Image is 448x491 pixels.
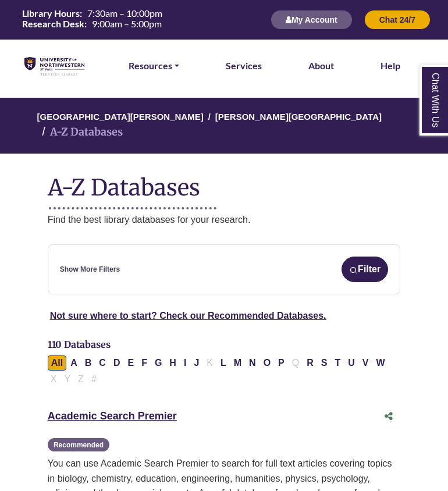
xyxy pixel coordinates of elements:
[246,355,259,371] button: Filter Results N
[226,58,262,73] a: Services
[271,15,353,24] a: My Account
[81,355,95,371] button: Filter Results B
[67,355,81,371] button: Filter Results A
[359,355,372,371] button: Filter Results V
[318,355,331,371] button: Filter Results S
[24,57,84,76] img: library_home
[377,405,400,428] button: Share this database
[230,355,245,371] button: Filter Results M
[48,358,390,383] div: Alpha-list to filter by first letter of database name
[190,355,202,371] button: Filter Results J
[271,10,353,30] button: My Account
[215,110,382,122] a: [PERSON_NAME][GEOGRAPHIC_DATA]
[308,58,334,73] a: About
[48,98,401,154] nav: breadcrumb
[17,8,83,19] th: Library Hours:
[260,355,274,371] button: Filter Results O
[48,339,111,350] span: 110 Databases
[166,355,180,371] button: Filter Results H
[48,410,177,422] a: Academic Search Premier
[110,355,124,371] button: Filter Results D
[217,355,230,371] button: Filter Results L
[95,355,109,371] button: Filter Results C
[17,8,167,31] a: Hours Today
[180,355,190,371] button: Filter Results I
[37,124,123,141] li: A-Z Databases
[138,355,151,371] button: Filter Results F
[87,9,162,18] span: 7:30am – 10:00pm
[37,110,204,122] a: [GEOGRAPHIC_DATA][PERSON_NAME]
[364,15,431,24] a: Chat 24/7
[381,58,400,73] a: Help
[17,8,167,29] table: Hours Today
[48,165,401,201] h1: A-Z Databases
[124,355,137,371] button: Filter Results E
[48,355,66,371] button: All
[92,19,162,29] span: 9:00am – 5:00pm
[48,438,109,451] span: Recommended
[372,355,388,371] button: Filter Results W
[342,257,388,282] button: Filter
[344,355,358,371] button: Filter Results U
[331,355,344,371] button: Filter Results T
[303,355,317,371] button: Filter Results R
[48,212,401,227] p: Find the best library databases for your research.
[17,19,87,29] th: Research Desk:
[50,311,326,321] a: Not sure where to start? Check our Recommended Databases.
[275,355,288,371] button: Filter Results P
[151,355,165,371] button: Filter Results G
[364,10,431,30] button: Chat 24/7
[129,58,179,73] a: Resources
[60,264,120,275] a: Show More Filters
